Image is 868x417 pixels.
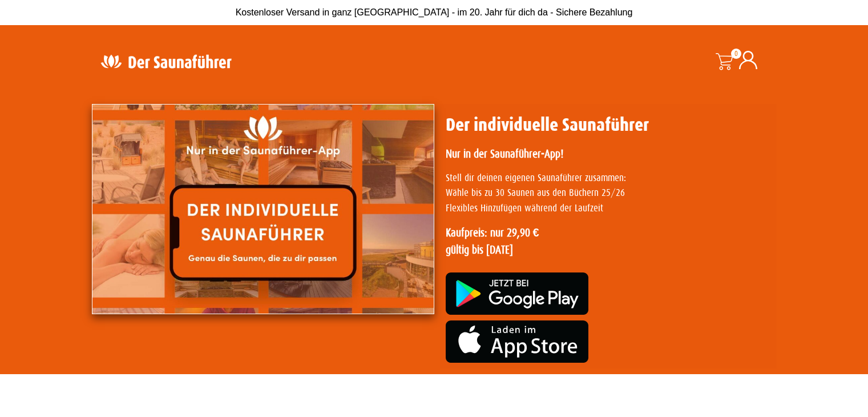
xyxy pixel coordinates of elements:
[446,114,771,136] h1: Der individuelle Saunaführer
[446,147,563,160] strong: Nur in der Saunaführer-App!
[731,49,741,59] span: 0
[446,171,771,216] p: Stell dir deinen eigenen Saunaführer zusammen: Wähle bis zu 30 Saunen aus den Büchern 25/26 Flexi...
[446,226,539,256] strong: Kaufpreis: nur 29,90 € gültig bis [DATE]
[236,7,633,17] span: Kostenloser Versand in ganz [GEOGRAPHIC_DATA] - im 20. Jahr für dich da - Sichere Bezahlung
